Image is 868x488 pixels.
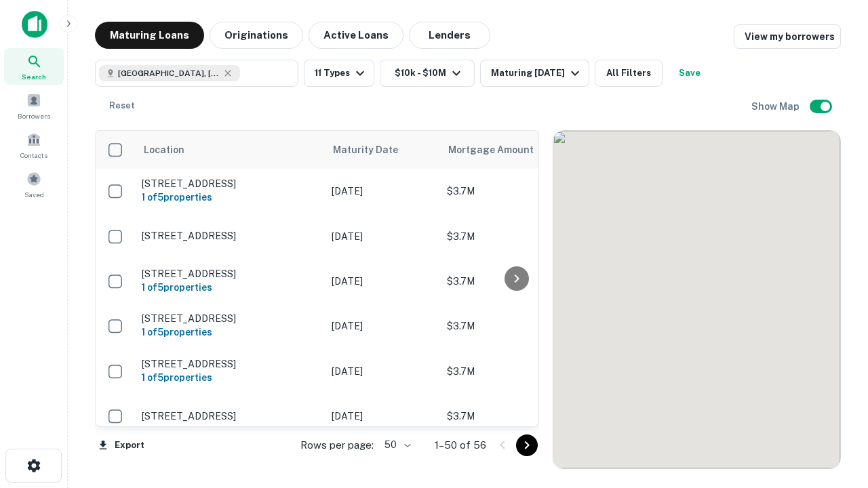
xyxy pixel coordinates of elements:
button: Save your search to get updates of matches that match your search criteria. [668,60,711,87]
p: [STREET_ADDRESS] [142,230,318,242]
button: Export [95,435,148,455]
th: Maturity Date [325,131,440,169]
a: Borrowers [4,87,64,124]
button: Lenders [409,22,490,49]
span: Mortgage Amount [448,142,551,158]
p: $3.7M [447,409,583,424]
p: $3.7M [447,319,583,333]
p: [STREET_ADDRESS] [142,410,318,422]
th: Mortgage Amount [440,131,589,169]
p: 1–50 of 56 [435,437,486,453]
p: [DATE] [332,409,433,424]
a: Saved [4,166,64,203]
p: $3.7M [447,229,583,244]
p: [DATE] [332,184,433,199]
a: Contacts [4,127,64,163]
span: Saved [24,189,44,200]
div: 0 0 [553,131,840,468]
p: [DATE] [332,274,433,289]
span: Search [22,71,46,82]
p: $3.7M [447,184,583,199]
div: 50 [379,435,413,455]
h6: 1 of 5 properties [142,280,318,295]
button: Go to next page [516,434,538,456]
button: Active Loans [309,22,403,49]
button: 11 Types [304,60,374,87]
span: Location [143,142,184,158]
p: Rows per page: [300,437,374,453]
iframe: Chat Widget [800,336,868,401]
p: [DATE] [332,319,433,333]
p: [STREET_ADDRESS] [142,178,318,190]
p: [STREET_ADDRESS] [142,312,318,325]
p: $3.7M [447,274,583,289]
div: Maturing [DATE] [491,65,583,81]
p: [DATE] [332,229,433,244]
span: Contacts [20,150,47,161]
a: Search [4,48,64,85]
button: Maturing Loans [95,22,204,49]
p: [DATE] [332,364,433,379]
h6: Show Map [751,99,802,114]
th: Location [135,131,325,169]
span: Borrowers [18,110,50,121]
button: All Filters [595,60,663,87]
h6: 1 of 5 properties [142,325,318,340]
button: Originations [210,22,303,49]
p: $3.7M [447,364,583,379]
a: View my borrowers [734,24,841,49]
h6: 1 of 5 properties [142,370,318,385]
p: [STREET_ADDRESS] [142,268,318,280]
p: [STREET_ADDRESS] [142,358,318,370]
button: Reset [100,92,144,119]
span: [GEOGRAPHIC_DATA], [GEOGRAPHIC_DATA] [118,67,220,79]
h6: 1 of 5 properties [142,190,318,205]
span: Maturity Date [333,142,416,158]
button: Maturing [DATE] [480,60,589,87]
img: capitalize-icon.png [22,11,47,38]
button: $10k - $10M [380,60,475,87]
